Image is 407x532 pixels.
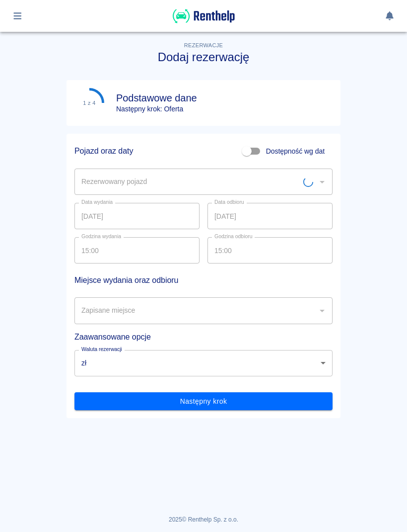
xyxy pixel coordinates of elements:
[184,42,223,48] span: Rezerwacje
[74,350,333,376] div: zł
[74,392,333,411] button: Następny krok
[116,104,197,114] p: Następny krok: Oferta
[173,18,235,26] a: Renthelp logo
[207,237,326,264] input: hh:mm
[74,271,178,289] h5: Miejsce wydania oraz odbioru
[74,203,200,229] input: DD.MM.YYYY
[116,92,197,104] h4: Podstawowe dane
[214,198,244,206] label: Data odbioru
[173,8,235,24] img: Renthelp logo
[81,346,122,353] label: Waluta rezerwacji
[67,50,340,64] h3: Dodaj rezerwację
[74,237,193,264] input: hh:mm
[81,198,113,206] label: Data wydania
[81,233,121,240] label: Godzina wydania
[74,332,333,342] h5: Zaawansowane opcje
[207,203,333,229] input: DD.MM.YYYY
[83,100,96,106] div: 1 z 4
[74,146,133,156] h5: Pojazd oraz daty
[266,146,325,157] span: Dostępność wg dat
[214,233,253,240] label: Godzina odbioru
